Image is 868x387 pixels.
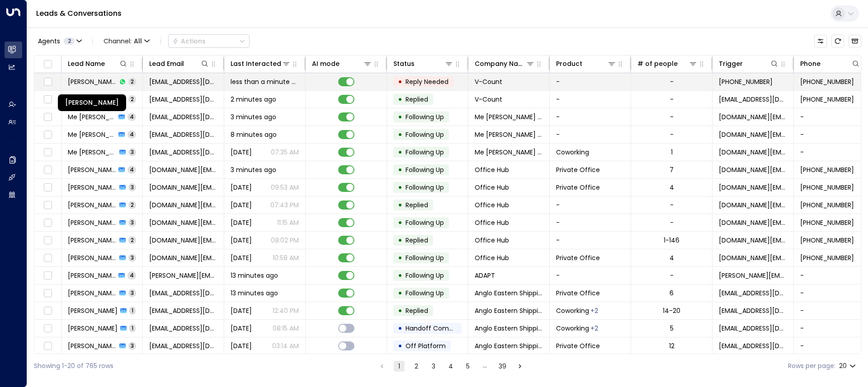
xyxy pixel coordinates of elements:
[149,306,217,315] span: lb@makingmoves.london
[149,253,217,262] span: enquiries.uk@office-hub.com
[128,78,136,85] span: 2
[556,324,589,333] span: Coworking
[800,236,854,245] span: +442038087222
[475,165,509,174] span: Office Hub
[231,148,252,157] span: Aug 25, 2025
[406,200,428,210] span: Replied
[670,200,674,210] div: -
[231,306,252,315] span: Sep 02, 2025
[664,236,679,245] div: 1-146
[149,165,217,174] span: enquiries.uk@office-hub.com
[127,131,136,138] span: 4
[669,341,675,350] div: 12
[34,35,85,47] button: Agents2
[475,324,543,333] span: Anglo Eastern Shipping
[398,303,402,318] div: •
[68,77,117,86] span: Hayri Demircapa
[270,200,299,210] p: 07:43 PM
[149,95,217,104] span: hayri@flowspace.co
[475,289,543,298] span: Anglo Eastern Shipping
[406,165,444,174] span: Following Up
[475,130,543,139] span: Me Benham Co
[231,183,252,192] span: Yesterday
[42,59,53,70] span: Toggle select all
[394,361,405,372] button: page 1
[273,306,299,315] p: 12:40 PM
[393,58,453,69] div: Status
[475,77,502,86] span: V-Count
[475,341,543,350] span: Anglo Eastern Shipping
[719,58,779,69] div: Trigger
[719,306,787,315] span: hit-reply@valvespace.com
[406,148,444,157] span: Following Up
[406,95,428,104] span: Replied
[42,147,53,158] span: Toggle select row
[475,58,526,69] div: Company Name
[271,236,299,245] p: 08:02 PM
[68,148,117,157] span: Me Benham
[831,35,844,47] span: Refresh
[68,130,116,139] span: Me Benham
[719,183,787,192] span: enquiries.uk@office-hub.com
[68,289,117,298] span: Leigh Blanks
[475,58,535,69] div: Company Name
[475,112,543,121] span: Me Benham Co
[68,218,117,227] span: Grant Philipp
[719,148,787,157] span: enquiries.uk@office-hub.com
[398,285,402,301] div: •
[149,236,217,245] span: enquiries.uk@office-hub.com
[58,94,126,111] div: [PERSON_NAME]
[719,324,787,333] span: hit-reply@valvespace.com
[168,34,250,48] button: Actions
[719,236,787,245] span: enquiries.uk@office-hub.com
[273,324,299,333] p: 08:15 AM
[312,58,372,69] div: AI mode
[670,183,674,192] div: 4
[839,359,858,373] div: 20
[406,130,444,139] span: Following Up
[149,148,217,157] span: maia.benham184@gmail.com
[149,183,217,192] span: enquiries.uk@office-hub.com
[556,289,600,298] span: Private Office
[670,112,674,121] div: -
[128,289,136,297] span: 3
[445,361,456,372] button: Go to page 4
[406,77,448,86] span: Reply Needed
[428,361,439,372] button: Go to page 3
[128,342,136,350] span: 3
[272,341,299,350] p: 03:14 AM
[231,253,252,262] span: Aug 27, 2025
[663,306,680,315] div: 14-20
[231,165,276,174] span: 3 minutes ago
[100,35,153,47] button: Channel:All
[231,77,299,86] span: less than a minute ago
[406,271,444,280] span: Following Up
[64,37,75,45] span: 2
[100,35,153,47] span: Channel:
[671,148,673,157] div: 1
[670,77,674,86] div: -
[550,108,631,126] td: -
[590,324,598,333] div: Meeting Room,Private Office
[129,307,136,314] span: 1
[398,180,402,195] div: •
[800,77,854,86] span: +447471127212
[42,76,53,88] span: Toggle select row
[550,91,631,108] td: -
[406,253,444,262] span: Following Up
[719,165,787,174] span: enquiries.uk@office-hub.com
[849,35,861,47] button: Archived Leads
[800,200,854,210] span: +442038087222
[134,37,142,45] span: All
[42,340,53,352] span: Toggle select row
[800,58,860,69] div: Phone
[42,182,53,193] span: Toggle select row
[376,360,526,372] nav: pagination navigation
[128,183,136,191] span: 3
[462,361,473,372] button: Go to page 5
[556,148,589,157] span: Coworking
[814,35,827,47] button: Customize
[670,218,674,227] div: -
[398,109,402,125] div: •
[312,58,340,69] div: AI mode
